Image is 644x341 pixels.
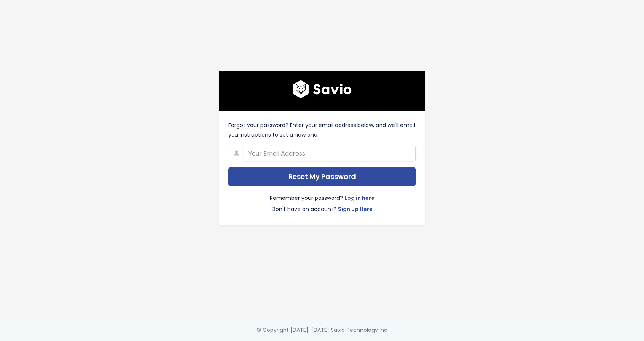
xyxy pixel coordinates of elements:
[228,167,416,186] input: Reset My Password
[293,80,352,98] img: logo600x187.a314fd40982d.png
[228,121,416,140] p: Forgot your password? Enter your email address below, and we'll email you instructions to set a n...
[338,204,373,216] a: Sign up Here
[228,186,416,216] div: Remember your password? Don't have an account?
[256,325,388,335] div: © Copyright [DATE]-[DATE] Savio Technology Inc
[244,146,416,161] input: Your Email Address
[344,193,375,204] a: Log in here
